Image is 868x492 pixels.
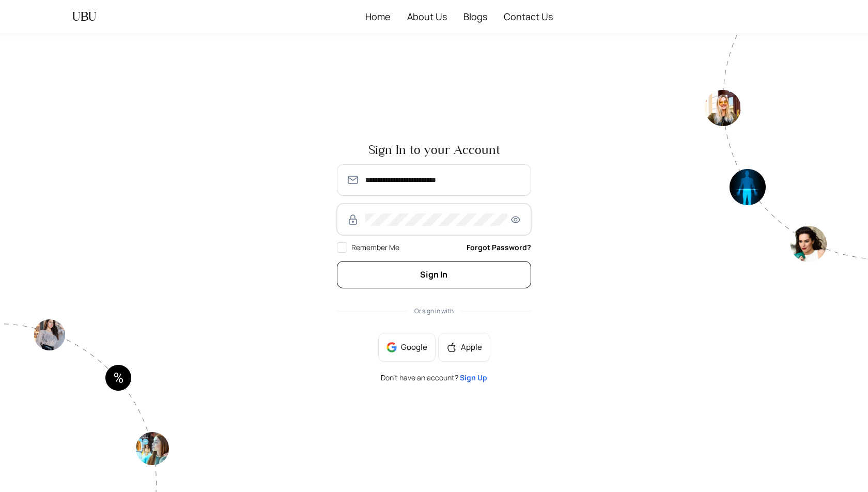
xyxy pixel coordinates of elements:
[467,242,531,253] a: Forgot Password?
[337,261,531,288] button: Sign In
[386,342,397,352] img: google-BnAmSPDJ.png
[351,242,399,252] span: Remember Me
[460,373,487,382] a: Sign Up
[381,374,487,381] span: Don’t have an account?
[414,306,454,315] span: Or sign in with
[446,342,457,352] span: apple
[347,174,359,186] img: SmmOVPU3il4LzjOz1YszJ8A9TzvK+6qU9RAAAAAElFTkSuQmCC
[337,144,531,156] span: Sign In to your Account
[509,215,522,224] span: eye
[420,269,447,280] span: Sign In
[705,33,868,262] img: authpagecirlce2-Tt0rwQ38.png
[347,213,359,226] img: RzWbU6KsXbv8M5bTtlu7p38kHlzSfb4MlcTUAAAAASUVORK5CYII=
[461,342,482,353] span: Apple
[438,333,490,362] button: appleApple
[378,333,436,362] button: Google
[401,342,427,353] span: Google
